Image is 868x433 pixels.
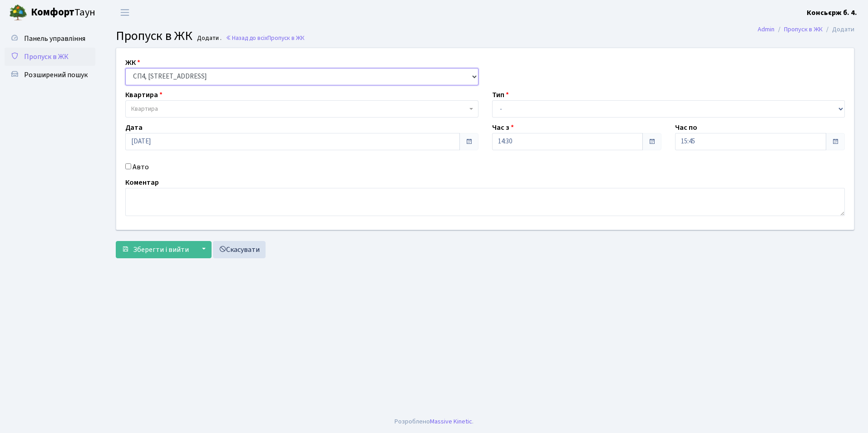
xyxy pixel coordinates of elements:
label: Час по [675,122,697,133]
span: Розширений пошук [24,70,88,80]
img: logo.png [9,4,27,22]
label: ЖК [125,57,140,68]
span: Таун [31,5,95,20]
small: Додати . [195,34,222,42]
span: Зберегти і вийти [133,245,189,255]
nav: breadcrumb [744,20,868,39]
label: Тип [492,89,509,100]
label: Час з [492,122,514,133]
a: Назад до всіхПропуск в ЖК [226,34,305,42]
a: Massive Kinetic [430,417,472,426]
b: Комфорт [31,5,74,20]
span: Пропуск в ЖК [24,52,69,62]
span: Квартира [131,104,158,113]
a: Консьєрж б. 4. [807,7,857,18]
a: Пропуск в ЖК [784,25,823,34]
a: Скасувати [213,241,266,258]
div: Розроблено . [395,417,473,427]
label: Коментар [125,177,159,188]
button: Зберегти і вийти [116,241,195,258]
button: Переключити навігацію [113,5,136,20]
span: Пропуск в ЖК [116,27,192,45]
a: Розширений пошук [5,66,95,84]
a: Панель управління [5,30,95,48]
label: Авто [133,162,149,172]
a: Пропуск в ЖК [5,48,95,66]
label: Дата [125,122,143,133]
label: Квартира [125,89,163,100]
a: Admin [758,25,774,34]
span: Пропуск в ЖК [267,34,305,42]
li: Додати [823,25,854,34]
span: Панель управління [24,34,85,44]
